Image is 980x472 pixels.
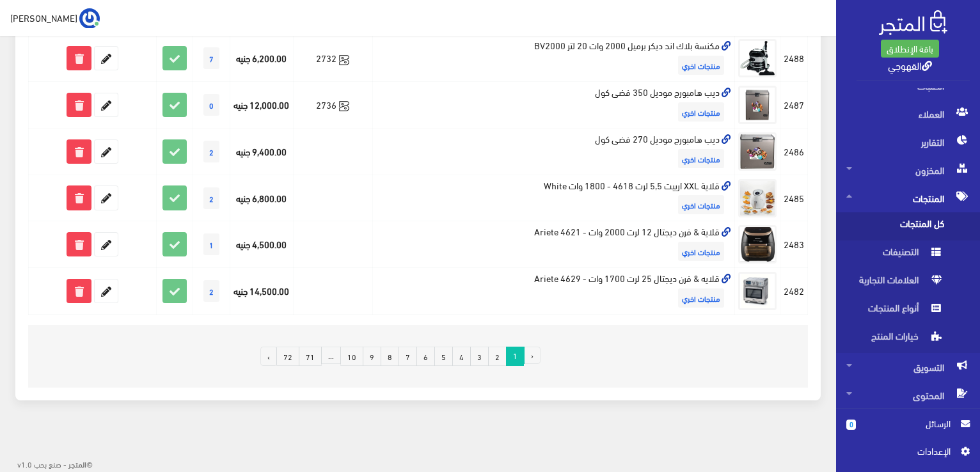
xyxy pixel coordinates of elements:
a: 71 [299,347,322,366]
td: 6,200.00 جنيه [230,35,294,82]
img: klayh-frn-dygtal-25-lrt-1700-oat-4629-ariete.png [738,272,777,310]
a: 8 [381,347,399,366]
svg: Synced with Zoho Books [339,101,349,111]
span: العلامات التجارية [846,269,944,297]
span: المحتوى [846,381,970,409]
span: العملاء [846,100,970,128]
td: 4,500.00 جنيه [230,221,294,268]
strong: المتجر [68,458,86,469]
td: ديب هامبورج موديل 350 فضى كول [372,81,735,128]
span: الرسائل [866,416,951,430]
span: 2 [203,141,219,162]
span: منتجات اخري [678,149,724,168]
span: منتجات اخري [678,102,724,122]
a: 5 [434,347,453,366]
span: منتجات اخري [678,242,724,261]
img: ... [79,8,100,29]
a: القهوجي [888,56,932,74]
span: خيارات المنتج [846,325,944,353]
a: اﻹعدادات [846,444,970,464]
a: المخزون [836,156,980,184]
span: منتجات اخري [678,56,724,75]
a: العلامات التجارية [836,269,980,297]
a: أنواع المنتجات [836,297,980,325]
td: 12,000.00 جنيه [230,81,294,128]
a: خيارات المنتج [836,325,980,353]
span: المنتجات [846,184,970,212]
td: 6,800.00 جنيه [230,175,294,221]
a: 0 الرسائل [846,416,970,444]
span: 0 [846,420,856,430]
img: dyb-hamborg-modyl-270-fd-kol.jpg [738,132,777,171]
a: 7 [399,347,417,366]
a: 9 [363,347,381,366]
li: « السابق [524,347,540,366]
td: 2485 [780,175,808,221]
div: © [5,455,93,472]
a: التالي » [260,347,277,366]
td: 14,500.00 جنيه [230,268,294,315]
td: 2483 [780,221,808,268]
span: التصنيفات [846,240,944,269]
td: قلاية XXL ارييت 5,5 لرت 4618 - 1800 وات White [372,175,735,221]
span: أنواع المنتجات [846,297,944,325]
a: 72 [276,347,299,366]
svg: Synced with Zoho Books [339,55,349,65]
span: 1 [506,347,525,364]
span: المخزون [846,156,970,184]
td: 9,400.00 جنيه [230,128,294,175]
img: dyb-hamborg-modyl-350-fd-kol.png [738,86,777,124]
a: باقة الإنطلاق [881,40,939,58]
span: 2 [203,280,219,302]
a: ... [PERSON_NAME] [10,8,100,28]
span: اﻹعدادات [857,444,950,458]
a: كل المنتجات [836,212,980,240]
a: 2 [488,347,507,366]
span: منتجات اخري [678,195,724,214]
a: المنتجات [836,184,980,212]
span: التسويق [846,353,970,381]
span: منتجات اخري [678,288,724,308]
span: التقارير [846,128,970,156]
iframe: Drift Widget Chat Controller [15,384,64,433]
span: - صنع بحب v1.0 [17,457,67,471]
a: المحتوى [836,381,980,409]
td: 2482 [780,268,808,315]
td: 2486 [780,128,808,175]
td: 2488 [780,35,808,82]
a: التصنيفات [836,240,980,269]
td: قلاية & فرن ديجتال 12 لرت 2000 وات - 4621 Ariete [372,221,735,268]
img: klay-frn-dygtal-12-lrt-2000-oat-4621-ariete.png [738,225,777,264]
td: قلايه & فرن ديجتال 25 لرت 1700 وات - 4629 Ariete [372,268,735,315]
td: مكنسة بلاك اند ديكر برميل 2000 وات 20 لتر BV2000 [372,35,735,82]
a: 6 [416,347,435,366]
td: 2487 [780,81,808,128]
span: [PERSON_NAME] [10,10,77,26]
a: 4 [452,347,471,366]
span: 1 [203,233,219,255]
span: 0 [203,94,219,116]
td: 2732 [293,35,372,82]
td: 2736 [293,81,372,128]
a: 3 [470,347,489,366]
a: العملاء [836,100,980,128]
td: ديب هامبورج موديل 270 فضى كول [372,128,735,175]
span: 7 [203,47,219,69]
img: . [879,10,947,35]
a: التقارير [836,128,980,156]
span: كل المنتجات [846,212,944,240]
span: 2 [203,187,219,209]
img: klay-xxl-aryyt-55-lrt-4618-1800-oat-white.jpg [738,179,777,217]
img: mkns-blak-and-dykr-brmyl-2000-oat-20-ltr-bv2000.jpg [738,39,777,77]
a: 10 [340,347,363,366]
